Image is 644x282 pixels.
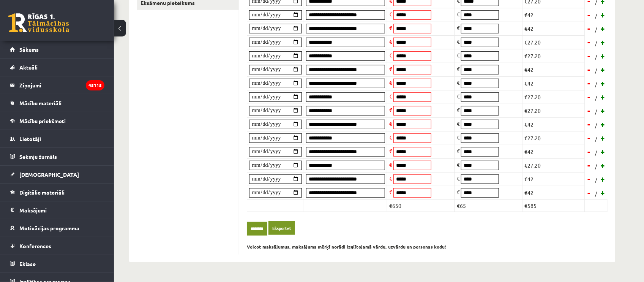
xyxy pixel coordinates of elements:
a: Sākums [10,41,104,58]
span: € [457,147,460,154]
a: + [599,78,607,89]
a: Motivācijas programma [10,219,104,237]
a: Ziņojumi45115 [10,76,104,94]
span: € [389,175,392,182]
span: € [457,93,460,100]
a: - [586,23,593,34]
a: Konferences [10,237,104,255]
span: € [389,11,392,17]
a: + [599,173,607,185]
a: + [599,9,607,21]
a: Sekmju žurnāls [10,148,104,165]
td: €27.20 [522,131,585,145]
span: Konferences [19,242,51,249]
span: Mācību priekšmeti [19,117,66,124]
a: + [599,119,607,130]
span: € [457,24,460,31]
td: €27.20 [522,49,585,63]
span: / [594,80,598,88]
a: Eklase [10,255,104,272]
span: € [457,65,460,72]
span: Lietotāji [19,135,41,142]
span: / [594,190,598,198]
a: - [586,50,593,62]
b: Veicot maksājumus, maksājuma mērķī norādi izglītojamā vārdu, uzvārdu un personas kodu! [247,244,446,250]
span: [DEMOGRAPHIC_DATA] [19,171,79,178]
span: Eklase [19,260,36,267]
span: / [594,39,598,47]
span: / [594,176,598,184]
td: €42 [522,76,585,90]
a: Aktuāli [10,59,104,76]
a: - [586,64,593,75]
span: / [594,12,598,20]
a: + [599,146,607,157]
a: [DEMOGRAPHIC_DATA] [10,166,104,183]
span: € [389,52,392,59]
td: €27.20 [522,104,585,117]
span: / [594,67,598,74]
span: € [389,106,392,113]
span: € [457,161,460,168]
td: €65 [455,200,522,212]
span: € [389,161,392,168]
span: € [389,65,392,72]
a: Rīgas 1. Tālmācības vidusskola [8,13,69,32]
a: + [599,160,607,171]
td: €42 [522,63,585,76]
a: - [586,78,593,89]
a: - [586,160,593,171]
span: € [457,134,460,141]
a: + [599,187,607,198]
span: € [457,106,460,113]
span: Aktuāli [19,64,38,71]
td: €585 [522,200,585,212]
a: + [599,64,607,75]
span: Motivācijas programma [19,225,79,231]
span: / [594,135,598,143]
span: / [594,121,598,129]
a: - [586,173,593,185]
span: € [457,11,460,17]
a: + [599,105,607,116]
span: / [594,108,598,116]
td: €42 [522,22,585,35]
a: + [599,23,607,34]
span: € [389,147,392,154]
td: €42 [522,117,585,131]
span: € [457,175,460,182]
span: € [389,93,392,100]
span: Mācību materiāli [19,100,62,106]
legend: Ziņojumi [19,76,104,94]
td: €42 [522,145,585,158]
td: €27.20 [522,158,585,172]
td: €42 [522,8,585,22]
span: Sākums [19,46,39,53]
a: Mācību priekšmeti [10,112,104,130]
a: - [586,119,593,130]
td: €650 [387,200,455,212]
td: €42 [522,172,585,186]
a: + [599,132,607,144]
a: Mācību materiāli [10,94,104,112]
a: - [586,105,593,116]
span: / [594,94,598,102]
span: € [457,79,460,86]
a: - [586,132,593,144]
a: Digitālie materiāli [10,184,104,201]
td: €27.20 [522,35,585,49]
span: / [594,25,598,33]
i: 45115 [86,80,104,90]
td: €42 [522,186,585,200]
span: € [389,38,392,45]
span: € [389,189,392,195]
span: / [594,162,598,170]
a: Lietotāji [10,130,104,147]
span: € [389,120,392,127]
a: - [586,146,593,157]
span: / [594,53,598,61]
a: - [586,36,593,48]
span: € [457,38,460,45]
legend: Maksājumi [19,201,104,219]
a: + [599,50,607,62]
